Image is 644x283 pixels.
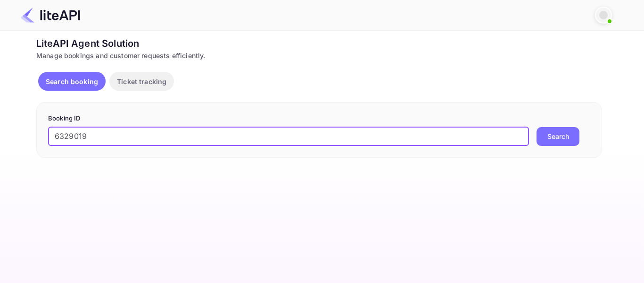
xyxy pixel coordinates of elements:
p: Booking ID [48,114,590,123]
p: Ticket tracking [117,77,166,86]
div: Manage bookings and customer requests efficiently. [36,51,602,60]
button: Search [537,127,579,146]
input: Enter Booking ID (e.g., 63782194) [48,127,529,146]
p: Search booking [46,77,98,86]
img: LiteAPI Logo [21,8,80,23]
div: LiteAPI Agent Solution [36,36,602,51]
